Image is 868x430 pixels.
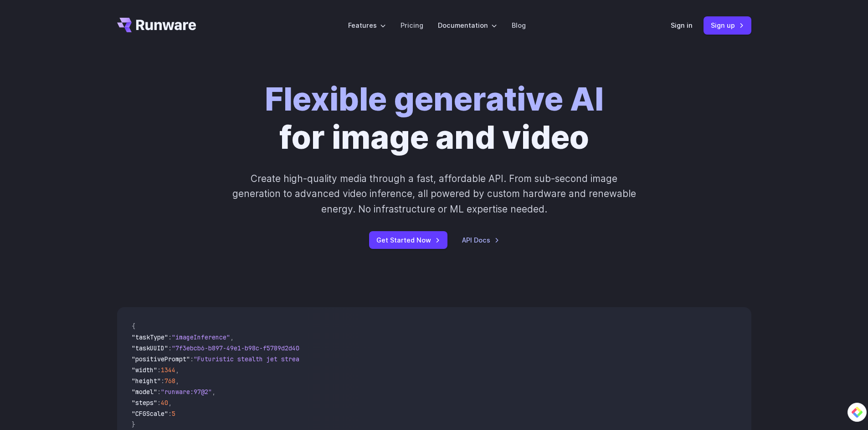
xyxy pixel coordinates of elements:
[164,377,175,385] span: 768
[194,355,525,363] span: "Futuristic stealth jet streaking through a neon-lit cityscape with glowing purple exhaust"
[369,231,447,249] a: Get Started Now
[190,355,194,363] span: :
[132,333,168,341] span: "taskType"
[157,399,161,407] span: :
[231,171,637,217] p: Create high-quality media through a fast, affordable API. From sub-second image generation to adv...
[265,80,604,118] strong: Flexible generative AI
[175,366,179,374] span: ,
[230,333,234,341] span: ,
[704,16,751,34] a: Sign up
[132,420,135,429] span: }
[132,322,135,330] span: {
[462,235,499,245] a: API Docs
[132,366,157,374] span: "width"
[132,410,168,418] span: "CFGScale"
[168,344,172,352] span: :
[161,366,175,374] span: 1344
[172,344,310,352] span: "7f3ebcb6-b897-49e1-b98c-f5789d2d40d7"
[117,18,196,32] a: Go to /
[161,388,212,396] span: "runware:97@2"
[401,20,423,30] a: Pricing
[172,333,230,341] span: "imageInference"
[168,333,172,341] span: :
[168,410,172,418] span: :
[157,366,161,374] span: :
[175,377,179,385] span: ,
[132,388,157,396] span: "model"
[168,399,172,407] span: ,
[132,399,157,407] span: "steps"
[157,388,161,396] span: :
[132,344,168,352] span: "taskUUID"
[212,388,216,396] span: ,
[161,377,164,385] span: :
[438,20,497,30] label: Documentation
[512,20,526,30] a: Blog
[172,410,175,418] span: 5
[671,20,693,30] a: Sign in
[132,377,161,385] span: "height"
[348,20,386,30] label: Features
[132,355,190,363] span: "positivePrompt"
[161,399,168,407] span: 40
[265,80,604,157] h1: for image and video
